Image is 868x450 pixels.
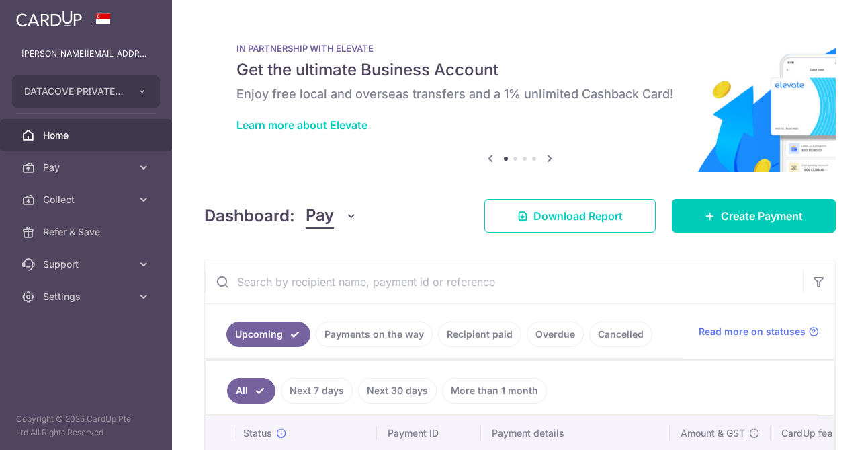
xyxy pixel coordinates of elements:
[43,290,132,303] span: Settings
[533,208,623,224] span: Download Report
[442,378,547,404] a: More than 1 month
[699,325,819,338] a: Read more on statuses
[236,59,804,81] h5: Get the ultimate Business Account
[438,322,521,347] a: Recipient paid
[227,378,275,404] a: All
[358,378,437,404] a: Next 30 days
[589,322,652,347] a: Cancelled
[316,322,433,347] a: Payments on the way
[43,128,132,142] span: Home
[204,204,295,228] h4: Dashboard:
[236,86,804,102] h6: Enjoy free local and overseas transfers and a 1% unlimited Cashback Card!
[672,199,836,233] a: Create Payment
[306,203,334,229] span: Pay
[21,47,150,61] p: [PERSON_NAME][EMAIL_ADDRESS][PERSON_NAME][DOMAIN_NAME]
[721,208,803,224] span: Create Payment
[699,325,806,338] span: Read more on statuses
[484,199,656,233] a: Download Report
[204,22,836,172] img: Renovation banner
[24,85,124,98] span: DATACOVE PRIVATE LIMITED
[236,118,367,132] a: Learn more about Elevate
[306,203,357,229] button: Pay
[527,322,584,347] a: Overdue
[43,193,132,207] span: Collect
[205,260,803,303] input: Search by recipient name, payment id or reference
[281,378,353,404] a: Next 7 days
[681,426,745,440] span: Amount & GST
[243,426,272,440] span: Status
[43,225,132,239] span: Refer & Save
[43,258,132,271] span: Support
[226,322,310,347] a: Upcoming
[43,161,132,174] span: Pay
[16,11,82,27] img: CardUp
[781,410,855,443] iframe: Opens a widget where you can find more information
[236,43,804,54] p: IN PARTNERSHIP WITH ELEVATE
[12,75,160,108] button: DATACOVE PRIVATE LIMITED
